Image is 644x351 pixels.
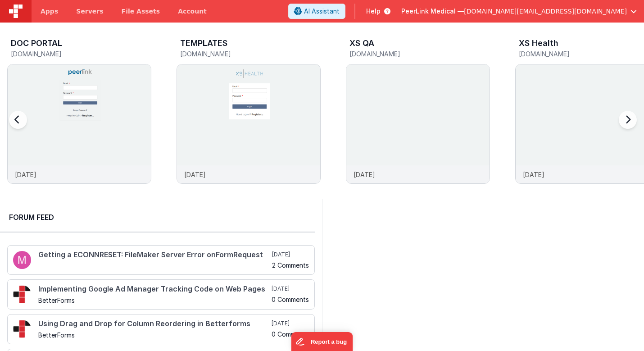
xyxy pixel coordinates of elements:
h5: BetterForms [38,297,270,304]
h5: [DATE] [272,285,309,292]
img: 295_2.png [13,285,31,303]
h4: Using Drag and Drop for Column Reordering in Betterforms [38,320,270,328]
h5: [DATE] [272,320,309,327]
iframe: Marker.io feedback button [291,332,353,351]
a: Using Drag and Drop for Column Reordering in Betterforms BetterForms [DATE] 0 Comments [7,314,315,344]
button: PeerLink Medical — [DOMAIN_NAME][EMAIL_ADDRESS][DOMAIN_NAME] [401,7,637,16]
button: AI Assistant [288,4,345,19]
h5: [DATE] [272,251,309,258]
span: [DOMAIN_NAME][EMAIL_ADDRESS][DOMAIN_NAME] [464,7,627,16]
h5: [DOMAIN_NAME] [11,50,151,57]
h3: XS QA [349,39,374,48]
h3: TEMPLATES [180,39,227,48]
span: AI Assistant [304,7,340,16]
h5: 2 Comments [272,262,309,269]
img: 100.png [13,251,31,269]
p: [DATE] [184,170,206,179]
a: Getting a ECONNRESET: FileMaker Server Error onFormRequest [DATE] 2 Comments [7,245,315,275]
p: [DATE] [523,170,544,179]
h5: [DOMAIN_NAME] [349,50,490,57]
h3: DOC PORTAL [11,39,62,48]
h5: [DOMAIN_NAME] [180,50,321,57]
h4: Getting a ECONNRESET: FileMaker Server Error onFormRequest [38,251,270,259]
img: 295_2.png [13,320,31,338]
h3: XS Health [519,39,558,48]
span: Servers [76,7,103,16]
h5: 0 Comments [272,296,309,303]
span: Help [366,7,381,16]
a: Implementing Google Ad Manager Tracking Code on Web Pages BetterForms [DATE] 0 Comments [7,279,315,310]
h5: BetterForms [38,332,270,338]
h4: Implementing Google Ad Manager Tracking Code on Web Pages [38,285,270,293]
span: Apps [41,7,58,16]
span: File Assets [122,7,160,16]
h2: Forum Feed [9,212,306,223]
span: PeerLink Medical — [401,7,464,16]
h5: 0 Comments [272,331,309,337]
p: [DATE] [354,170,375,179]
